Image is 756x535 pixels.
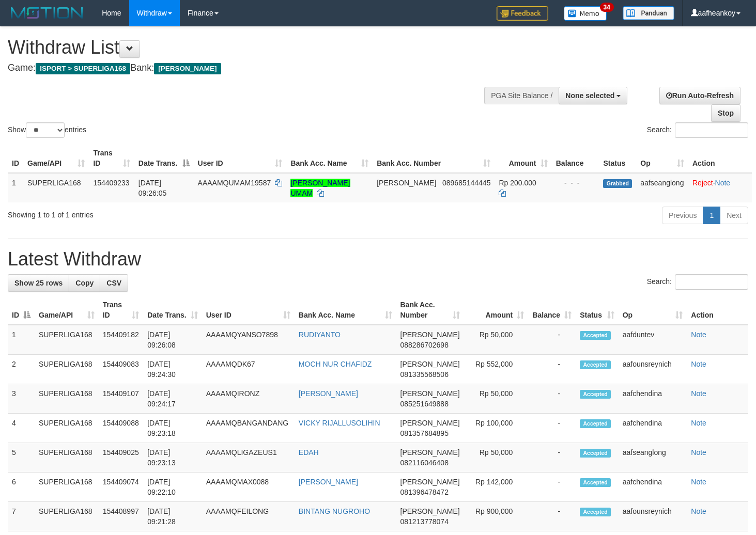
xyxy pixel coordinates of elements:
td: AAAAMQIRONZ [202,384,295,414]
td: Rp 900,000 [464,502,529,531]
th: Status [599,144,636,173]
span: Accepted [580,390,611,399]
th: Bank Acc. Name: activate to sort column ascending [286,144,373,173]
h1: Latest Withdraw [8,249,748,270]
th: Bank Acc. Number: activate to sort column ascending [396,295,464,325]
td: aafchendina [619,414,687,443]
span: [DATE] 09:26:05 [138,179,167,197]
span: Copy [75,279,94,287]
td: 6 [8,473,35,502]
a: Note [691,507,706,515]
td: [DATE] 09:22:10 [143,473,202,502]
th: Game/API: activate to sort column ascending [23,144,89,173]
a: Previous [662,207,703,224]
input: Search: [675,274,748,290]
span: Copy 082116046408 to clipboard [400,459,449,467]
td: aafounsreynich [619,502,687,531]
td: aafduntev [619,325,687,355]
span: Accepted [580,449,611,458]
th: Action [687,295,748,325]
th: Date Trans.: activate to sort column descending [134,144,194,173]
a: VICKY RIJALLUSOLIHIN [299,419,380,427]
span: Copy 085251649888 to clipboard [400,400,449,408]
th: ID: activate to sort column descending [8,295,35,325]
td: aafseanglong [619,443,687,473]
span: Rp 200.000 [499,179,536,187]
td: SUPERLIGA168 [35,414,99,443]
td: AAAAMQBANGANDANG [202,414,295,443]
td: [DATE] 09:23:18 [143,414,202,443]
span: [PERSON_NAME] [400,360,460,368]
span: Copy 081335568506 to clipboard [400,370,449,379]
td: 3 [8,384,35,414]
th: Game/API: activate to sort column ascending [35,295,99,325]
label: Search: [647,122,748,138]
span: Copy 081396478472 to clipboard [400,488,449,496]
th: Date Trans.: activate to sort column ascending [143,295,202,325]
a: Note [691,419,706,427]
th: Bank Acc. Number: activate to sort column ascending [373,144,495,173]
td: Rp 50,000 [464,443,529,473]
td: 5 [8,443,35,473]
a: Reject [692,179,713,187]
td: [DATE] 09:26:08 [143,325,202,355]
td: SUPERLIGA168 [35,443,99,473]
span: Accepted [580,478,611,487]
td: - [528,414,576,443]
span: Accepted [580,360,611,369]
span: 34 [600,3,614,12]
td: Rp 100,000 [464,414,529,443]
span: [PERSON_NAME] [377,179,436,187]
a: Show 25 rows [8,274,69,292]
td: SUPERLIGA168 [23,173,89,202]
td: 2 [8,355,35,384]
span: Accepted [580,419,611,428]
span: Copy 081357684895 to clipboard [400,429,449,437]
td: - [528,443,576,473]
td: 1 [8,173,23,202]
a: Stop [711,104,740,122]
td: AAAAMQYANSO7898 [202,325,295,355]
div: Showing 1 to 1 of 1 entries [8,206,307,220]
a: [PERSON_NAME] UMAM [290,179,350,197]
a: Note [691,389,706,398]
span: Accepted [580,508,611,516]
a: BINTANG NUGROHO [299,507,370,515]
th: Trans ID: activate to sort column ascending [89,144,134,173]
a: 1 [703,207,720,224]
img: panduan.png [623,6,674,20]
h4: Game: Bank: [8,63,493,73]
th: ID [8,144,23,173]
th: Balance [552,144,599,173]
td: - [528,502,576,531]
td: 154409182 [99,325,144,355]
span: ISPORT > SUPERLIGA168 [36,63,130,74]
td: AAAAMQDK67 [202,355,295,384]
td: Rp 142,000 [464,473,529,502]
th: Op: activate to sort column ascending [619,295,687,325]
th: Balance: activate to sort column ascending [528,295,576,325]
span: Accepted [580,331,611,340]
td: SUPERLIGA168 [35,384,99,414]
td: - [528,355,576,384]
th: Action [688,144,752,173]
a: Note [691,478,706,486]
div: - - - [556,178,595,188]
td: SUPERLIGA168 [35,355,99,384]
span: CSV [106,279,121,287]
th: Op: activate to sort column ascending [636,144,688,173]
td: [DATE] 09:24:30 [143,355,202,384]
a: MOCH NUR CHAFIDZ [299,360,372,368]
td: 4 [8,414,35,443]
span: None selected [565,91,614,100]
span: Copy 089685144445 to clipboard [442,179,490,187]
td: · [688,173,752,202]
a: EDAH [299,448,319,457]
span: Copy 081213778074 to clipboard [400,517,449,526]
span: [PERSON_NAME] [400,478,460,486]
td: [DATE] 09:23:13 [143,443,202,473]
td: - [528,473,576,502]
td: SUPERLIGA168 [35,325,99,355]
th: User ID: activate to sort column ascending [194,144,287,173]
td: Rp 50,000 [464,384,529,414]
